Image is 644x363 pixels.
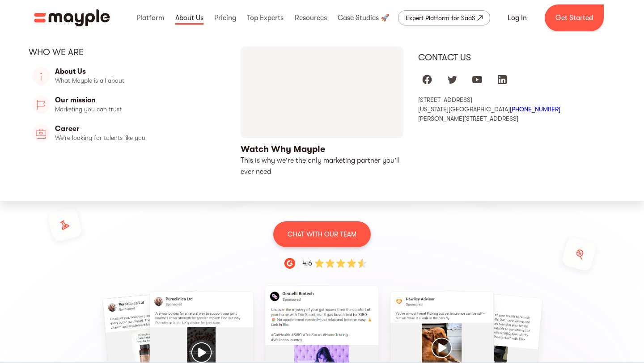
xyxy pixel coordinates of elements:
[418,52,615,63] div: Contact us
[418,71,436,89] a: Mayple at Facebook
[212,4,238,32] div: Pricing
[418,96,615,122] div: [STREET_ADDRESS] [US_STATE][GEOGRAPHIC_DATA] [PERSON_NAME][STREET_ADDRESS]
[493,71,511,89] a: Mayple at LinkedIn
[501,266,644,363] iframe: Chat Widget
[245,4,286,32] div: Top Experts
[468,71,486,89] a: Mayple at Youtube
[173,4,206,32] div: About Us
[241,46,403,177] a: open lightbox
[292,4,329,32] div: Resources
[34,9,110,26] img: Mayple logo
[29,46,226,58] div: Who we are
[406,13,475,23] div: Expert Platform for SaaS
[302,258,312,269] div: 4.6
[545,4,604,31] a: Get Started
[497,7,538,29] a: Log In
[422,74,432,85] img: facebook logo
[398,10,490,25] a: Expert Platform for SaaS
[510,106,560,113] a: [PHONE_NUMBER]
[288,228,356,240] p: CHAT WITH OUR TEAM
[34,9,110,26] a: home
[273,221,371,247] a: CHAT WITH OUR TEAM
[447,74,458,85] img: twitter logo
[472,74,483,85] img: youtube logo
[134,4,166,32] div: Platform
[497,74,508,85] img: linkedIn
[443,71,461,89] a: Mayple at Twitter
